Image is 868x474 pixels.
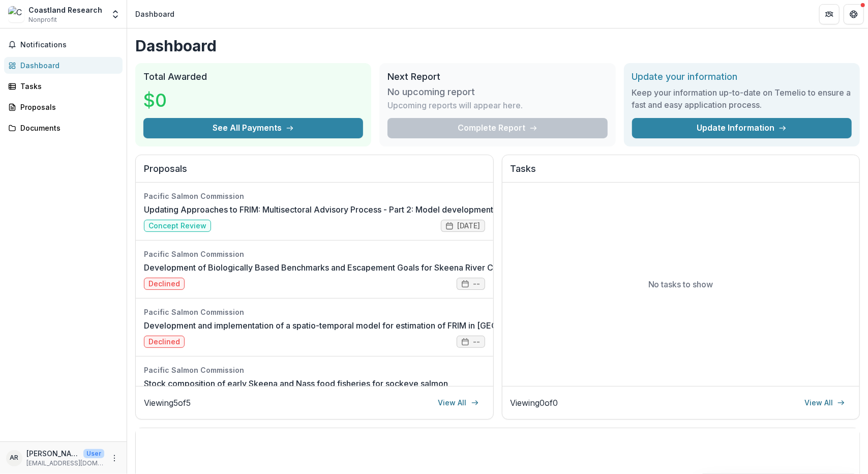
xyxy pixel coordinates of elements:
[144,377,448,390] a: Stock composition of early Skeena and Nass food fisheries for sockeye salmon
[632,71,852,82] h2: Update your information
[844,4,864,24] button: Get Help
[28,5,102,15] div: Coastland Research
[648,278,713,290] p: No tasks to show
[10,455,19,461] div: Andrew Rosenberger
[20,81,114,92] div: Tasks
[144,319,687,332] a: Development and implementation of a spatio-temporal model for estimation of FRIM in [GEOGRAPHIC_D...
[144,397,191,409] p: Viewing 5 of 5
[26,448,79,459] p: [PERSON_NAME]
[4,99,123,115] a: Proposals
[144,163,485,183] h2: Proposals
[511,163,852,183] h2: Tasks
[20,123,114,133] div: Documents
[4,120,123,136] a: Documents
[28,15,57,24] span: Nonprofit
[26,459,104,468] p: [EMAIL_ADDRESS][DOMAIN_NAME]
[632,86,852,111] h3: Keep your information up-to-date on Temelio to ensure a fast and easy application process.
[387,71,607,82] h2: Next Report
[4,78,123,95] a: Tasks
[143,118,363,138] button: See All Payments
[798,395,851,411] a: View All
[131,7,178,21] nav: breadcrumb
[135,9,174,19] div: Dashboard
[819,4,840,24] button: Partners
[108,452,121,464] button: More
[20,102,114,112] div: Proposals
[20,60,114,71] div: Dashboard
[144,203,493,216] a: Updating Approaches to FRIM: Multisectoral Advisory Process - Part 2: Model development
[83,449,104,458] p: User
[387,99,523,111] p: Upcoming reports will appear here.
[108,4,123,24] button: Open entity switcher
[20,41,118,49] span: Notifications
[143,86,220,114] h3: $0
[144,261,708,274] a: Development of Biologically Based Benchmarks and Escapement Goals for Skeena River Chinook (Phase...
[387,86,475,98] h3: No upcoming report
[135,37,860,55] h1: Dashboard
[632,118,852,138] a: Update Information
[143,71,363,82] h2: Total Awarded
[511,397,558,409] p: Viewing 0 of 0
[432,395,485,411] a: View All
[4,37,123,53] button: Notifications
[4,57,123,74] a: Dashboard
[8,6,24,22] img: Coastland Research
